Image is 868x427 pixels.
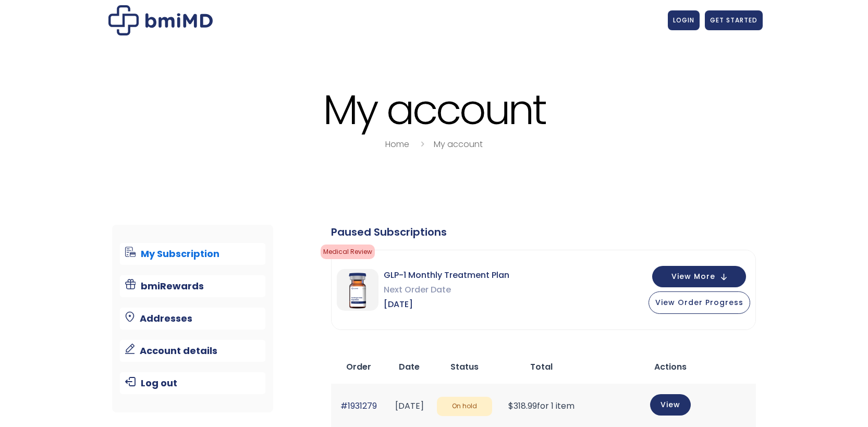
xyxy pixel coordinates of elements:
span: Next Order Date [384,283,509,297]
span: GET STARTED [710,16,757,25]
a: My account [434,138,483,150]
i: breadcrumbs separator [417,138,428,150]
a: Log out [120,372,265,394]
span: View More [671,273,715,280]
span: Actions [654,361,687,373]
a: LOGIN [668,10,700,30]
time: [DATE] [395,400,424,412]
span: [DATE] [384,297,509,312]
span: View Order Progress [655,297,743,308]
a: View [650,394,691,416]
a: #1931279 [340,400,377,412]
img: GLP-1 Monthly Treatment Plan [337,269,378,311]
span: Order [346,361,371,373]
span: Total [530,361,553,373]
a: My Subscription [120,243,265,265]
a: Account details [120,340,265,362]
span: On hold [437,397,492,416]
span: Date [399,361,420,373]
span: Medical Review [321,245,375,259]
nav: Account pages [112,225,273,412]
span: $ [508,400,514,412]
a: bmiRewards [120,275,265,297]
a: Home [385,138,409,150]
button: View Order Progress [649,291,750,314]
div: Paused Subscriptions [331,225,756,239]
a: GET STARTED [705,10,763,30]
span: LOGIN [673,16,694,25]
button: View More [652,266,746,287]
img: My account [108,5,213,35]
span: 318.99 [508,400,537,412]
a: Addresses [120,308,265,330]
span: Status [450,361,479,373]
h1: My account [106,88,763,132]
